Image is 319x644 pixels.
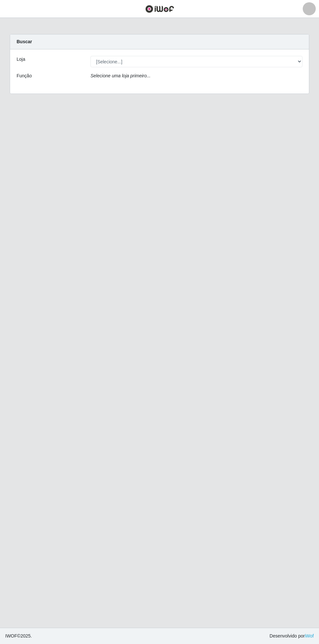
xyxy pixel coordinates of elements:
[270,633,314,639] span: Desenvolvido por
[5,633,32,639] span: © 2025 .
[305,633,314,638] a: iWof
[17,56,25,63] label: Loja
[17,72,32,79] label: Função
[90,73,150,78] i: Selecione uma loja primeiro...
[145,5,174,13] img: CoreUI Logo
[5,633,17,638] span: IWOF
[17,39,32,44] strong: Buscar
